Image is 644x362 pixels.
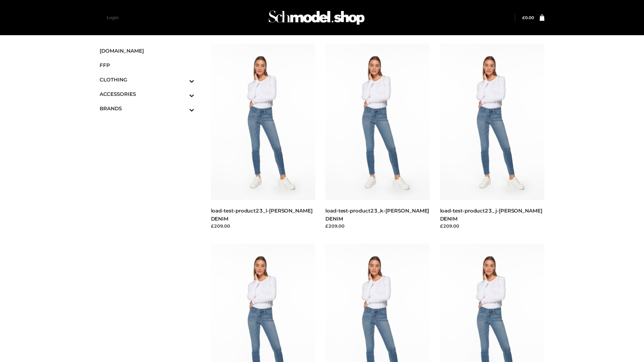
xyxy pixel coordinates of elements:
button: Toggle Submenu [171,101,194,116]
span: BRANDS [100,105,194,112]
div: £209.00 [211,223,316,229]
a: load-test-product23_l-[PERSON_NAME] DENIM [211,207,313,222]
div: £209.00 [440,223,545,229]
span: FFP [100,61,194,69]
span: £ [522,15,525,20]
span: CLOTHING [100,76,194,83]
button: Toggle Submenu [171,87,194,101]
div: £209.00 [325,223,430,229]
span: [DOMAIN_NAME] [100,47,194,55]
a: BRANDSToggle Submenu [100,101,194,116]
img: Schmodel Admin 964 [266,4,367,31]
a: CLOTHINGToggle Submenu [100,72,194,87]
a: £0.00 [522,15,534,20]
button: Toggle Submenu [171,72,194,87]
a: Login [107,15,118,20]
a: load-test-product23_k-[PERSON_NAME] DENIM [325,207,429,222]
a: [DOMAIN_NAME] [100,44,194,58]
bdi: 0.00 [522,15,534,20]
a: ACCESSORIESToggle Submenu [100,87,194,101]
a: load-test-product23_j-[PERSON_NAME] DENIM [440,207,542,222]
a: FFP [100,58,194,72]
span: ACCESSORIES [100,90,194,98]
